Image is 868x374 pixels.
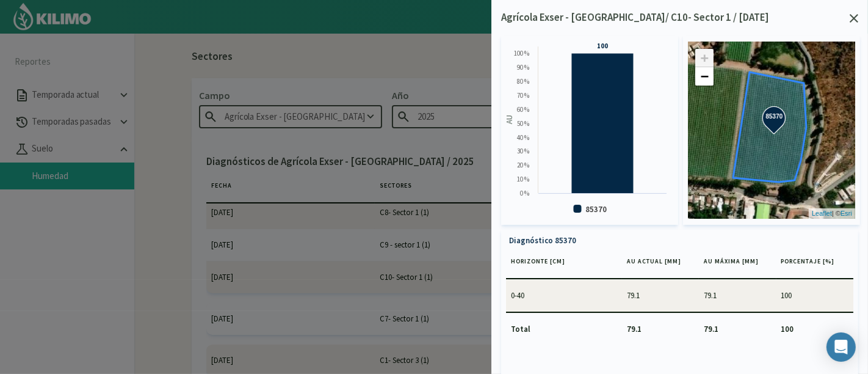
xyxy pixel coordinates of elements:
th: AU máxima [mm] [699,252,776,279]
text: 0 % [520,189,529,197]
div: | © [809,208,855,219]
text: 30 % [517,147,529,155]
td: 79.1 [699,313,776,345]
div: Open Intercom Messenger [826,332,856,362]
th: AU actual [mm] [622,252,699,279]
td: 79.1 [699,280,776,312]
div: 85370 [772,116,779,123]
text: 85370 [585,204,607,215]
text: 20 % [517,161,529,169]
text: 80 % [517,77,529,86]
text: 60 % [517,105,529,114]
th: Porcentaje [%] [776,252,853,279]
td: Total [506,313,622,345]
p: Diagnóstico 85370 [509,235,853,247]
tspan: 100 [597,42,608,50]
p: Agrícola Exser - [GEOGRAPHIC_DATA]/ C10- Sector 1 / [DATE] [501,10,769,26]
text: 100 % [514,49,529,57]
text: 40 % [517,133,529,142]
text: 70 % [517,91,529,100]
th: Horizonte [cm] [506,252,622,279]
text: 90 % [517,63,529,71]
td: 100 [776,313,853,345]
td: 100 [776,280,853,312]
strong: 85370 [765,112,785,121]
td: 0-40 [506,280,622,312]
text: 10 % [517,175,529,183]
a: Esri [841,210,852,217]
a: Zoom in [695,49,714,67]
td: 79.1 [622,313,699,345]
a: Zoom out [695,67,714,86]
td: 79.1 [622,280,699,312]
text: 50 % [517,119,529,128]
text: AU [504,115,515,124]
a: Leaflet [812,210,832,217]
